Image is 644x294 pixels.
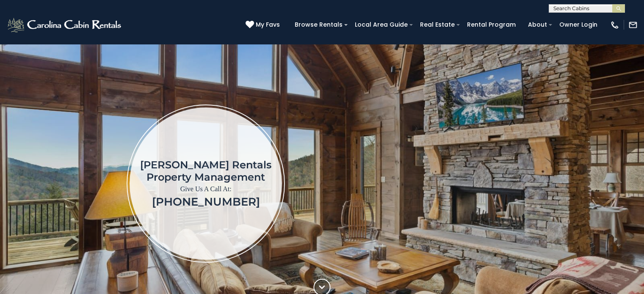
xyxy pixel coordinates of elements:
[256,20,280,29] span: My Favs
[290,18,347,31] a: Browse Rentals
[524,18,551,31] a: About
[6,16,124,33] img: White-1-2.png
[463,18,520,31] a: Rental Program
[140,159,271,183] h1: [PERSON_NAME] Rentals Property Management
[555,18,602,31] a: Owner Login
[152,195,260,209] a: [PHONE_NUMBER]
[610,20,619,30] img: phone-regular-white.png
[140,183,271,195] p: Give Us A Call At:
[416,18,459,31] a: Real Estate
[628,20,638,30] img: mail-regular-white.png
[246,20,282,30] a: My Favs
[351,18,412,31] a: Local Area Guide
